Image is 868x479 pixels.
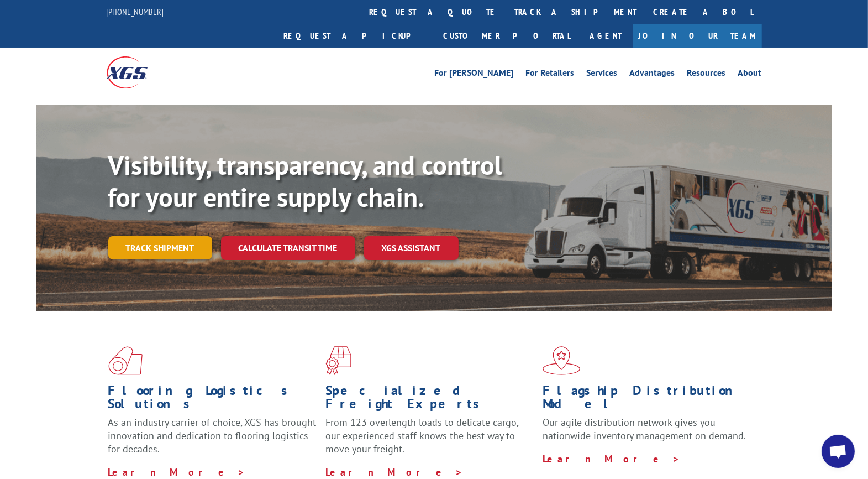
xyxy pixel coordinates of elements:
[364,236,459,260] a: XGS ASSISTANT
[630,69,675,81] a: Advantages
[325,384,534,416] h1: Specialized Freight Experts
[543,346,581,375] img: xgs-icon-flagship-distribution-model-red
[108,416,317,455] span: As an industry carrier of choice, XGS has brought innovation and dedication to flooring logistics...
[108,466,246,478] a: Learn More >
[435,69,514,81] a: For [PERSON_NAME]
[108,384,317,416] h1: Flooring Logistics Solutions
[738,69,762,81] a: About
[221,236,355,260] a: Calculate transit time
[822,435,855,468] a: Open chat
[325,416,534,465] p: From 123 overlength loads to delicate cargo, our experienced staff knows the best way to move you...
[108,346,143,375] img: xgs-icon-total-supply-chain-intelligence-red
[276,24,435,48] a: Request a pickup
[633,24,762,48] a: Join Our Team
[526,69,575,81] a: For Retailers
[107,6,164,17] a: [PHONE_NUMBER]
[587,69,618,81] a: Services
[435,24,579,48] a: Customer Portal
[325,466,463,478] a: Learn More >
[543,416,746,442] span: Our agile distribution network gives you nationwide inventory management on demand.
[108,236,212,259] a: Track shipment
[579,24,633,48] a: Agent
[108,148,503,214] b: Visibility, transparency, and control for your entire supply chain.
[543,452,680,465] a: Learn More >
[325,346,351,375] img: xgs-icon-focused-on-flooring-red
[543,384,751,416] h1: Flagship Distribution Model
[687,69,726,81] a: Resources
